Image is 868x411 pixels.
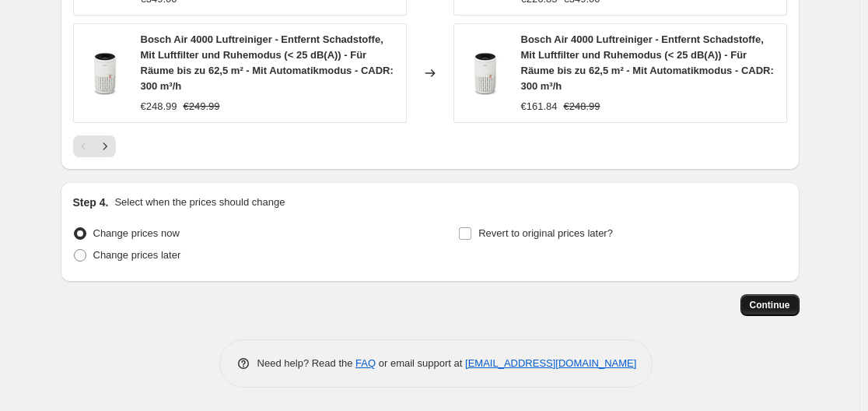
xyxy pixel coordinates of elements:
button: Next [94,135,116,157]
a: FAQ [355,357,376,369]
span: Bosch Air 4000 Luftreiniger - Entfernt Schadstoffe, Mit Luftfilter und Ruhemodus (< 25 dB(A)) - F... [521,33,774,92]
img: 71ZfYCATLzL_80x.jpg [462,50,509,97]
strike: €249.99 [184,99,220,114]
nav: Pagination [73,135,116,157]
button: Continue [740,294,800,316]
span: Revert to original prices later? [478,227,613,239]
span: Bosch Air 4000 Luftreiniger - Entfernt Schadstoffe, Mit Luftfilter und Ruhemodus (< 25 dB(A)) - F... [141,33,394,92]
span: Continue [750,299,790,311]
span: Change prices now [93,227,180,239]
p: Select when the prices should change [114,195,285,210]
span: Change prices later [93,249,181,261]
div: €161.84 [521,99,558,114]
span: Need help? Read the [257,357,356,369]
h2: Step 4. [73,195,109,210]
img: 71ZfYCATLzL_80x.jpg [82,50,128,97]
a: [EMAIL_ADDRESS][DOMAIN_NAME] [465,357,636,369]
div: €248.99 [141,99,177,114]
strike: €248.99 [564,99,600,114]
span: or email support at [376,357,465,369]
